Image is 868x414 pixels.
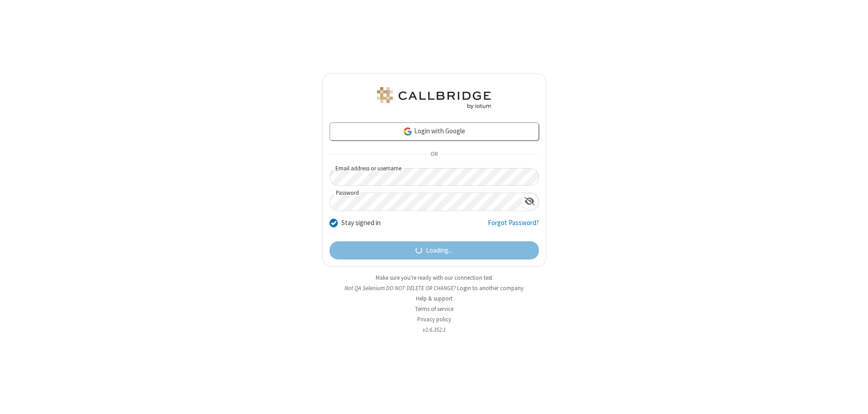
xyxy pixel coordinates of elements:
img: QA Selenium DO NOT DELETE OR CHANGE [375,87,493,109]
a: Privacy policy [417,315,451,323]
label: Stay signed in [341,218,381,228]
input: Email address or username [330,168,539,186]
span: OR [427,148,441,161]
img: google-icon.png [403,127,413,136]
a: Help & support [416,295,453,302]
span: Loading... [426,245,453,256]
a: Terms of service [415,305,453,313]
div: Show password [521,193,538,210]
a: Login with Google [330,122,539,141]
button: Login to another company [457,284,524,292]
input: Password [330,193,521,211]
a: Make sure you're ready with our connection test [376,274,492,282]
a: Forgot Password? [488,218,539,235]
button: Loading... [330,241,539,259]
li: v2.6.352.1 [322,325,546,334]
li: Not QA Selenium DO NOT DELETE OR CHANGE? [322,284,546,292]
